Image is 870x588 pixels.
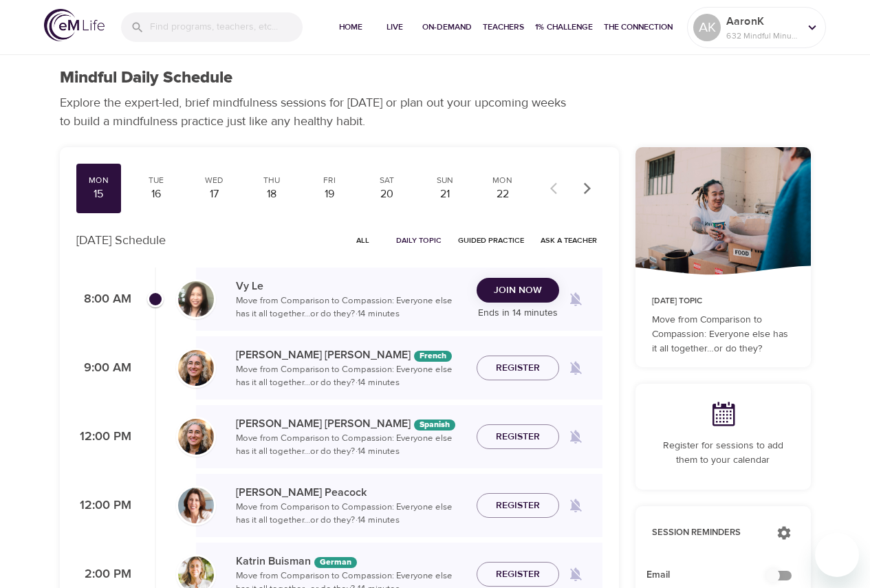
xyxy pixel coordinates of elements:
span: On-Demand [422,20,472,34]
p: 2:00 PM [76,565,131,584]
span: Register [496,497,540,514]
button: Ask a Teacher [535,230,602,251]
iframe: Button to launch messaging window [815,533,859,577]
div: 18 [254,186,289,202]
span: Register [496,566,540,583]
span: Ask a Teacher [541,234,597,247]
button: Join Now [477,278,559,303]
span: Teachers [483,20,524,34]
span: Remind me when a class goes live every Monday at 12:00 PM [559,420,592,453]
div: 22 [486,186,520,202]
span: Remind me when a class goes live every Monday at 9:00 AM [559,351,592,384]
p: Register for sessions to add them to your calendar [652,439,794,468]
div: The episodes in this programs will be in German [314,557,357,568]
span: Register [496,428,540,446]
p: Move from Comparison to Compassion: Everyone else has it all together…or do they? · 14 minutes [236,363,466,390]
p: Move from Comparison to Compassion: Everyone else has it all together…or do they? · 14 minutes [236,294,466,321]
span: Home [334,20,367,34]
p: Vy Le [236,278,466,294]
span: Email [646,568,778,582]
div: Tue [139,175,173,186]
div: 16 [139,186,173,202]
input: Find programs, teachers, etc... [150,12,303,42]
div: Fri [312,175,347,186]
img: Maria%20Alonso%20Martinez.png [178,419,214,455]
div: French [414,351,452,362]
p: AaronK [726,13,799,30]
button: Register [477,424,559,450]
span: Daily Topic [396,234,442,247]
div: Sat [370,175,404,186]
img: Maria%20Alonso%20Martinez.png [178,350,214,386]
img: logo [44,9,105,41]
p: Explore the expert-led, brief mindfulness sessions for [DATE] or plan out your upcoming weeks to ... [60,94,576,131]
span: The Connection [604,20,673,34]
div: 15 [82,186,116,202]
button: All [341,230,385,251]
p: 12:00 PM [76,497,131,515]
span: Remind me when a class goes live every Monday at 12:00 PM [559,489,592,522]
p: [PERSON_NAME] [PERSON_NAME] [236,415,466,432]
div: Mon [82,175,116,186]
button: Register [477,562,559,587]
p: [PERSON_NAME] [PERSON_NAME] [236,347,466,363]
div: 19 [312,186,347,202]
p: Move from Comparison to Compassion: Everyone else has it all together…or do they? · 14 minutes [236,432,466,459]
span: Join Now [494,282,542,299]
p: Move from Comparison to Compassion: Everyone else has it all together…or do they? [652,313,794,356]
p: 632 Mindful Minutes [726,30,799,42]
p: 12:00 PM [76,428,131,446]
div: The episodes in this programs will be in Spanish [414,420,455,431]
button: Guided Practice [453,230,530,251]
span: 1% Challenge [535,20,593,34]
span: Guided Practice [458,234,524,247]
div: Thu [254,175,289,186]
span: Register [496,360,540,377]
div: Sun [428,175,462,186]
p: [DATE] Schedule [76,231,166,250]
p: [PERSON_NAME] Peacock [236,484,466,501]
p: [DATE] Topic [652,295,794,307]
button: Register [477,356,559,381]
p: 8:00 AM [76,290,131,309]
p: Katrin Buisman [236,553,466,569]
span: Live [378,20,411,34]
div: 17 [197,186,231,202]
button: Register [477,493,559,519]
div: AK [693,14,721,41]
div: Wed [197,175,231,186]
img: vy-profile-good-3.jpg [178,281,214,317]
button: Daily Topic [391,230,447,251]
div: Mon [486,175,520,186]
p: Ends in 14 minutes [477,306,559,320]
h1: Mindful Daily Schedule [60,68,232,88]
div: 20 [370,186,404,202]
span: All [347,234,380,247]
p: 9:00 AM [76,359,131,378]
div: 21 [428,186,462,202]
p: Session Reminders [652,526,763,540]
img: Susan_Peacock-min.jpg [178,488,214,523]
p: Move from Comparison to Compassion: Everyone else has it all together…or do they? · 14 minutes [236,501,466,527]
